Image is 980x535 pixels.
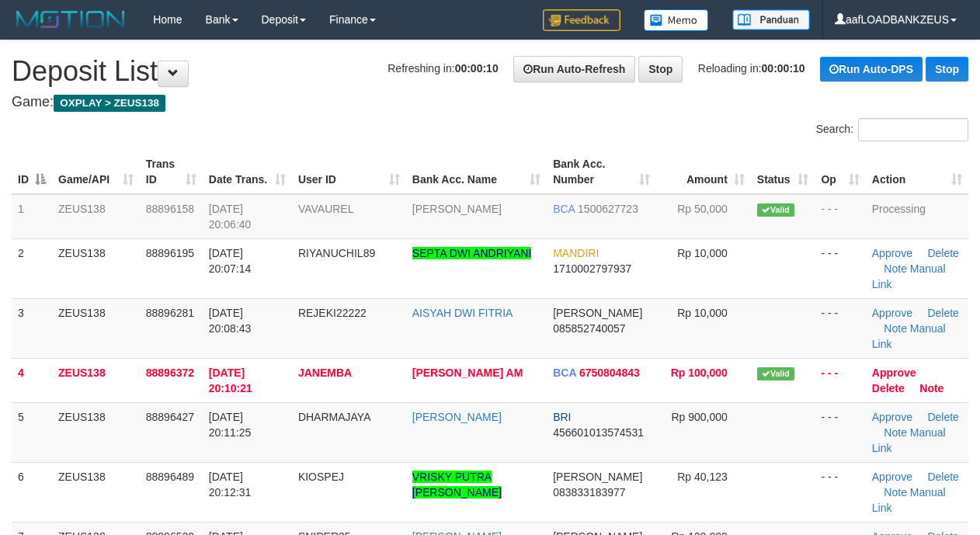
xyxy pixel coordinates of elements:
[884,486,907,499] a: Note
[12,238,52,298] td: 2
[815,462,865,522] td: - - -
[209,411,252,439] span: [DATE] 20:11:25
[203,150,292,194] th: Date Trans.: activate to sort column ascending
[52,298,140,358] td: ZEUS138
[872,411,912,423] a: Approve
[926,57,968,82] a: Stop
[52,462,140,522] td: ZEUS138
[927,411,958,423] a: Delete
[884,262,907,275] a: Note
[872,426,946,454] a: Manual Link
[146,367,194,379] span: 88896372
[146,307,194,319] span: 88896281
[52,150,140,194] th: Game/API: activate to sort column ascending
[872,382,905,394] a: Delete
[578,203,638,215] span: Copy 1500627723 to clipboard
[52,402,140,462] td: ZEUS138
[12,194,52,239] td: 1
[866,150,968,194] th: Action: activate to sort column ascending
[884,426,907,439] a: Note
[732,9,810,30] img: panduan.png
[209,471,252,499] span: [DATE] 20:12:31
[140,150,203,194] th: Trans ID: activate to sort column ascending
[12,150,52,194] th: ID: activate to sort column descending
[656,150,751,194] th: Amount: activate to sort column ascending
[815,402,865,462] td: - - -
[815,238,865,298] td: - - -
[553,307,642,319] span: [PERSON_NAME]
[553,367,576,379] span: BCA
[553,247,599,259] span: MANDIRI
[644,9,709,31] img: Button%20Memo.svg
[677,203,728,215] span: Rp 50,000
[553,262,631,275] span: Copy 1710002797937 to clipboard
[671,411,727,423] span: Rp 900,000
[209,247,252,275] span: [DATE] 20:07:14
[671,367,728,379] span: Rp 100,000
[815,150,865,194] th: Op: activate to sort column ascending
[412,307,513,319] a: AISYAH DWI FITRIA
[553,486,625,499] span: Copy 083833183977 to clipboard
[872,367,916,379] a: Approve
[12,298,52,358] td: 3
[298,247,375,259] span: RIYANUCHIL89
[872,307,912,319] a: Approve
[298,471,344,483] span: KIOSPEJ
[872,247,912,259] a: Approve
[12,8,130,31] img: MOTION_logo.png
[298,203,354,215] span: VAVAUREL
[919,382,944,394] a: Note
[513,56,635,82] a: Run Auto-Refresh
[866,194,968,239] td: Processing
[209,367,252,394] span: [DATE] 20:10:21
[146,203,194,215] span: 88896158
[820,57,923,82] a: Run Auto-DPS
[54,95,165,112] span: OXPLAY > ZEUS138
[884,322,907,335] a: Note
[872,322,946,350] a: Manual Link
[872,471,912,483] a: Approve
[406,150,547,194] th: Bank Acc. Name: activate to sort column ascending
[579,367,640,379] span: Copy 6750804843 to clipboard
[412,367,523,379] a: [PERSON_NAME] AM
[872,486,946,514] a: Manual Link
[298,367,352,379] span: JANEMBA
[677,247,728,259] span: Rp 10,000
[412,411,502,423] a: [PERSON_NAME]
[677,471,728,483] span: Rp 40,123
[12,56,968,87] h1: Deposit List
[455,62,499,75] strong: 00:00:10
[927,307,958,319] a: Delete
[757,203,794,217] span: Valid transaction
[298,307,367,319] span: REJEKI22222
[12,95,968,110] h4: Game:
[553,322,625,335] span: Copy 085852740057 to clipboard
[412,471,502,499] a: VRISKY PUTRA [PERSON_NAME]
[146,411,194,423] span: 88896427
[815,194,865,239] td: - - -
[816,118,968,141] label: Search:
[553,426,644,439] span: Copy 456601013574531 to clipboard
[815,358,865,402] td: - - -
[757,367,794,380] span: Valid transaction
[858,118,968,141] input: Search:
[387,62,498,75] span: Refreshing in:
[52,238,140,298] td: ZEUS138
[412,247,532,259] a: SEPTA DWI ANDRIYANI
[412,203,502,215] a: [PERSON_NAME]
[553,411,571,423] span: BRI
[638,56,683,82] a: Stop
[292,150,406,194] th: User ID: activate to sort column ascending
[547,150,655,194] th: Bank Acc. Number: activate to sort column ascending
[677,307,728,319] span: Rp 10,000
[927,247,958,259] a: Delete
[553,203,575,215] span: BCA
[553,471,642,483] span: [PERSON_NAME]
[751,150,815,194] th: Status: activate to sort column ascending
[209,307,252,335] span: [DATE] 20:08:43
[52,194,140,239] td: ZEUS138
[52,358,140,402] td: ZEUS138
[872,262,946,290] a: Manual Link
[146,471,194,483] span: 88896489
[698,62,805,75] span: Reloading in:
